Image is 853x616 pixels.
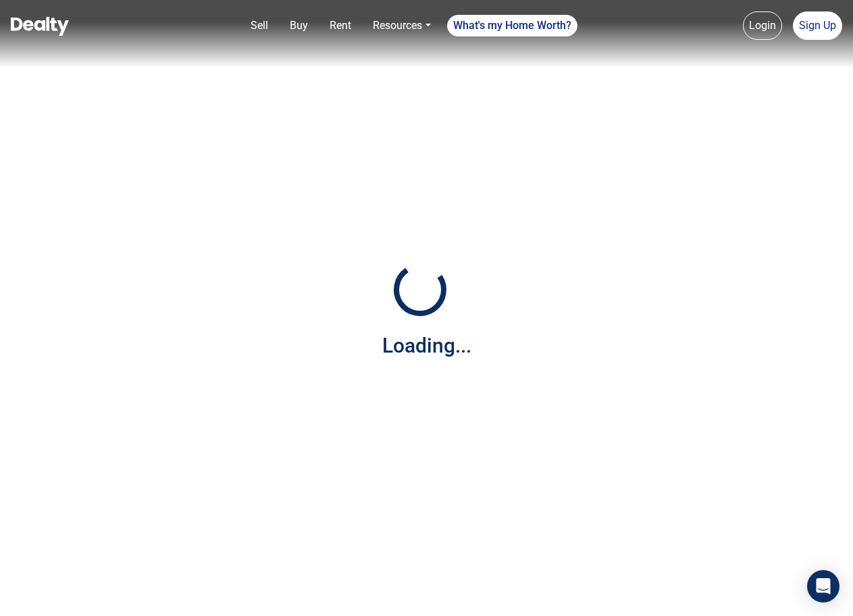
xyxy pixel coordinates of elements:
[807,570,839,602] div: Open Intercom Messenger
[11,17,69,36] img: Dealty - Buy, Sell & Rent Homes
[382,330,471,361] div: Loading...
[367,12,436,39] a: Resources
[743,11,782,40] a: Login
[793,11,842,40] a: Sign Up
[284,12,313,39] a: Buy
[447,15,577,36] a: What's my Home Worth?
[7,575,47,616] iframe: BigID CMP Widget
[245,12,274,39] a: Sell
[324,12,357,39] a: Rent
[386,256,454,324] img: Loading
